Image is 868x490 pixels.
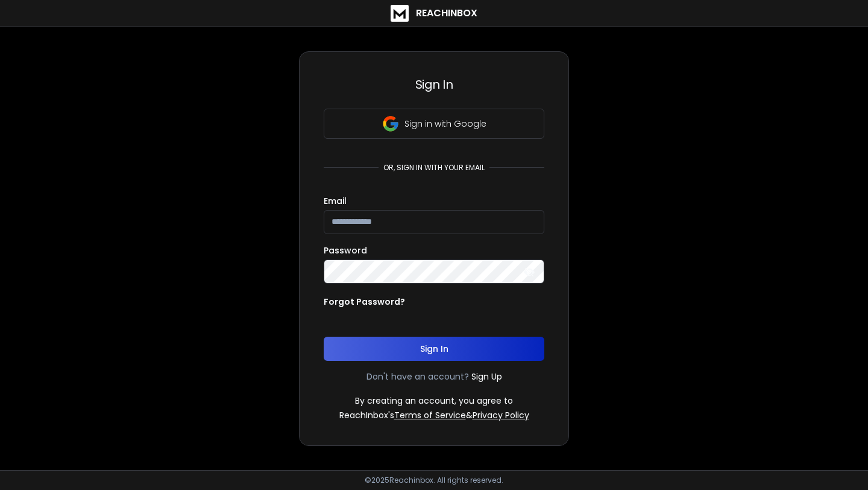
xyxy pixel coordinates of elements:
button: Sign in with Google [324,109,544,139]
label: Email [324,197,347,205]
a: Terms of Service [394,409,466,421]
label: Password [324,246,367,255]
h1: ReachInbox [416,6,477,21]
a: ReachInbox [391,5,477,22]
p: © 2025 Reachinbox. All rights reserved. [365,476,503,485]
a: Privacy Policy [473,409,529,421]
h3: Sign In [324,76,544,93]
p: Forgot Password? [324,296,405,308]
p: By creating an account, you agree to [355,395,513,407]
p: Sign in with Google [404,118,486,130]
p: ReachInbox's & [339,409,529,421]
p: or, sign in with your email [379,163,489,173]
img: logo [391,5,409,22]
p: Don't have an account? [366,371,469,383]
a: Sign Up [471,371,502,383]
button: Sign In [324,337,544,361]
